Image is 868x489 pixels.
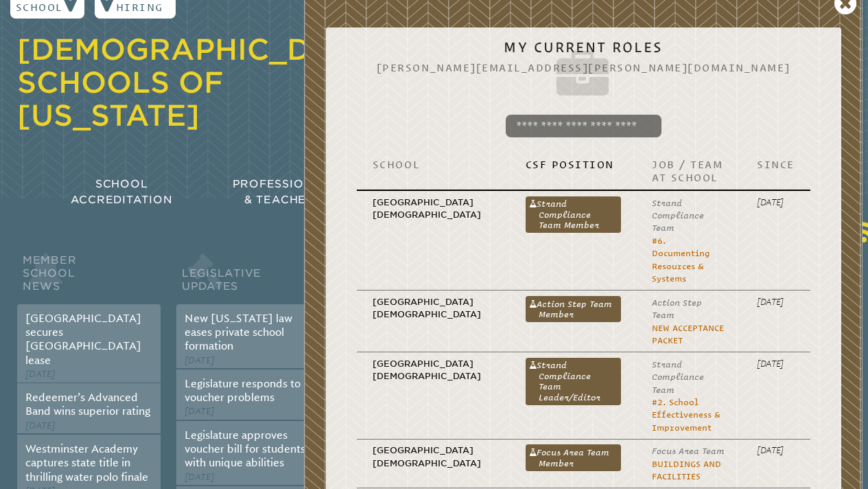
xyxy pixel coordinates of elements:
a: Strand Compliance Team Member [526,196,621,234]
p: Job / Team at School [652,158,725,184]
a: Legislature approves voucher bill for students with unique abilities [185,429,305,470]
a: Redeemer’s Advanced Band wins superior rating [25,391,150,418]
span: [DATE] [185,406,214,416]
p: School [373,158,494,171]
p: [GEOGRAPHIC_DATA][DEMOGRAPHIC_DATA] [373,358,494,383]
span: Professional Development & Teacher Certification [233,177,427,206]
p: [GEOGRAPHIC_DATA][DEMOGRAPHIC_DATA] [373,296,494,321]
h2: Member School News [17,251,161,304]
a: Focus Area Team Member [526,444,621,470]
a: [DEMOGRAPHIC_DATA] Schools of [US_STATE] [17,32,384,133]
p: [DATE] [757,358,795,370]
span: Strand Compliance Team [652,359,704,394]
span: Focus Area Team [652,446,725,455]
p: [DATE] [757,296,795,308]
a: Strand Compliance Team Leader/Editor [526,358,621,405]
p: CSF Position [526,158,621,171]
a: #2. School Effectiveness & Improvement [652,397,720,432]
p: [GEOGRAPHIC_DATA][DEMOGRAPHIC_DATA] [373,196,494,222]
span: School Accreditation [71,177,173,206]
span: [DATE] [185,355,214,365]
p: [GEOGRAPHIC_DATA][DEMOGRAPHIC_DATA] [373,444,494,470]
a: New Acceptance Packet [652,323,724,345]
a: #6. Documenting Resources & Systems [652,236,709,283]
a: New [US_STATE] law eases private school formation [185,312,292,353]
p: [DATE] [757,444,795,457]
span: [DATE] [25,420,55,431]
span: [DATE] [185,472,214,482]
p: [DATE] [757,196,795,209]
p: Since [757,158,795,171]
span: Strand Compliance Team [652,198,704,233]
a: [GEOGRAPHIC_DATA] secures [GEOGRAPHIC_DATA] lease [25,312,141,367]
a: Legislature responds to voucher problems [185,377,301,404]
a: Westminster Academy captures state title in thrilling water polo finale [25,442,148,484]
a: Action Step Team Member [526,296,621,322]
a: Buildings and Facilities [652,459,721,481]
span: Action Step Team [652,297,702,319]
h2: Legislative Updates [176,251,320,304]
h2: My Current Roles [347,39,821,104]
span: [DATE] [25,369,55,379]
